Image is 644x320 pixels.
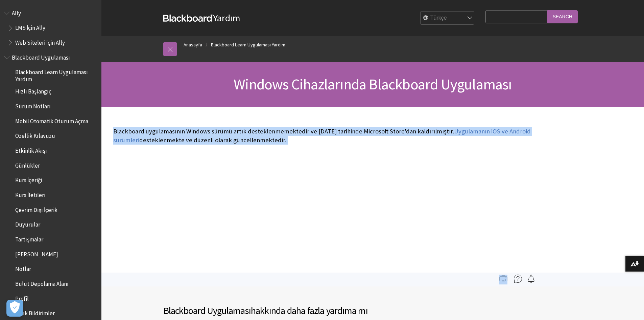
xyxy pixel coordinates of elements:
span: Blackboard Uygulaması [12,52,70,61]
img: Print [499,275,507,283]
a: BlackboardYardım [163,12,240,24]
span: Notlar [15,263,31,273]
nav: Book outline for Anthology Ally Help [4,7,97,48]
span: Sürüm Notları [15,101,51,110]
span: Web Siteleri İçin Ally [15,37,65,46]
a: Anasayfa [184,41,202,49]
p: Blackboard uygulamasının Windows sürümü artık desteklenmemektedir ve [DATE] tarihinde Microsoft S... [113,127,532,145]
span: Tartışmalar [15,234,43,243]
span: Kurs İletileri [15,189,45,198]
span: Ally [12,7,21,17]
a: Blackboard Learn Uygulaması Yardım [211,41,285,49]
span: Mobil Otomatik Oturum Açma [15,115,88,125]
span: Bulut Depolama Alanı [15,278,69,287]
img: More help [514,275,522,283]
span: Windows Cihazlarında Blackboard Uygulaması [234,75,511,93]
span: Blackboard Learn Uygulaması Yardım [15,67,97,83]
select: Site Language Selector [421,12,475,25]
span: Kurs İçeriği [15,175,42,184]
span: Çevrim Dışı İçerik [15,204,57,213]
span: Günlükler [15,160,40,169]
span: [PERSON_NAME] [15,249,58,258]
strong: Blackboard [163,15,213,22]
span: Duyurular [15,219,40,228]
span: Blackboard Uygulaması [163,304,251,317]
img: Follow this page [527,275,535,283]
span: Profil [15,293,29,302]
span: Anlık Bildirimler [15,308,55,317]
span: Hızlı Başlangıç [15,86,51,95]
span: Özellik Kılavuzu [15,130,55,140]
span: Etkinlik Akışı [15,145,47,154]
span: LMS İçin Ally [15,22,45,31]
input: Search [547,10,578,23]
button: Açık Tercihler [6,300,23,317]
